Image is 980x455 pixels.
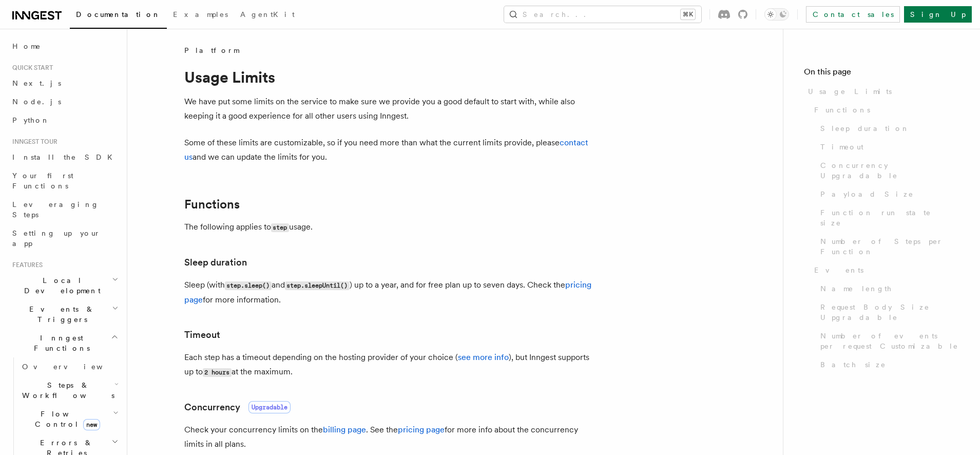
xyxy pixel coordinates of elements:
[820,142,863,152] span: Timeout
[806,6,900,23] a: Contact sales
[184,255,247,270] a: Sleep duration
[18,380,114,401] span: Steps & Workflows
[184,278,595,307] p: Sleep (with and ) up to a year, and for free plan up to seven days. Check the for more information.
[504,6,701,23] button: Search...⌘K
[816,355,959,374] a: Batch size
[167,3,234,28] a: Examples
[458,352,509,362] a: see more info
[8,261,43,269] span: Features
[398,425,445,434] a: pricing page
[184,45,239,55] span: Platform
[8,333,111,353] span: Inngest Functions
[83,419,100,430] span: new
[12,79,61,87] span: Next.js
[234,3,301,28] a: AgentKit
[285,281,350,290] code: step.sleepUntil()
[820,160,959,181] span: Concurrency Upgradable
[225,281,272,290] code: step.sleep()
[12,229,101,248] span: Setting up your app
[8,329,121,357] button: Inngest Functions
[18,409,113,429] span: Flow Control
[904,6,972,23] a: Sign Up
[8,166,121,195] a: Your first Functions
[814,105,870,115] span: Functions
[681,9,695,20] kbd: ⌘K
[820,207,959,228] span: Function run state size
[184,94,595,123] p: We have put some limits on the service to make sure we provide you a good default to start with, ...
[8,74,121,92] a: Next.js
[8,92,121,111] a: Node.js
[820,359,886,370] span: Batch size
[184,136,595,164] p: Some of these limits are customizable, so if you need more than what the current limits provide, ...
[816,327,959,355] a: Number of events per request Customizable
[816,279,959,298] a: Name length
[804,66,959,82] h4: On this page
[8,195,121,224] a: Leveraging Steps
[12,172,73,190] span: Your first Functions
[184,197,240,212] a: Functions
[810,261,959,279] a: Events
[184,350,595,380] p: Each step has a timeout depending on the hosting provider of your choice ( ), but Inngest support...
[820,236,959,257] span: Number of Steps per Function
[820,331,959,351] span: Number of events per request Customizable
[816,298,959,327] a: Request Body Size Upgradable
[816,119,959,138] a: Sleep duration
[18,357,121,376] a: Overview
[173,10,228,18] span: Examples
[816,156,959,185] a: Concurrency Upgradable
[8,111,121,129] a: Python
[12,200,99,219] span: Leveraging Steps
[70,3,167,29] a: Documentation
[808,86,892,97] span: Usage Limits
[240,10,295,18] span: AgentKit
[816,232,959,261] a: Number of Steps per Function
[12,116,50,124] span: Python
[816,203,959,232] a: Function run state size
[8,275,112,296] span: Local Development
[820,283,892,294] span: Name length
[820,123,910,134] span: Sleep duration
[8,300,121,329] button: Events & Triggers
[820,189,914,199] span: Payload Size
[12,41,41,51] span: Home
[76,10,161,18] span: Documentation
[8,37,121,55] a: Home
[22,363,128,371] span: Overview
[12,98,61,106] span: Node.js
[12,153,119,161] span: Install the SDK
[816,138,959,156] a: Timeout
[203,368,232,377] code: 2 hours
[804,82,959,101] a: Usage Limits
[184,328,220,342] a: Timeout
[184,423,595,451] p: Check your concurrency limits on the . See the for more info about the concurrency limits in all ...
[814,265,863,275] span: Events
[8,148,121,166] a: Install the SDK
[8,271,121,300] button: Local Development
[18,405,121,433] button: Flow Controlnew
[8,304,112,325] span: Events & Triggers
[323,425,366,434] a: billing page
[816,185,959,203] a: Payload Size
[184,68,595,86] h1: Usage Limits
[820,302,959,323] span: Request Body Size Upgradable
[8,64,53,72] span: Quick start
[271,223,289,232] code: step
[810,101,959,119] a: Functions
[184,400,291,414] a: ConcurrencyUpgradable
[184,220,595,235] p: The following applies to usage.
[8,138,57,146] span: Inngest tour
[248,401,291,413] span: Upgradable
[764,8,789,21] button: Toggle dark mode
[18,376,121,405] button: Steps & Workflows
[8,224,121,253] a: Setting up your app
